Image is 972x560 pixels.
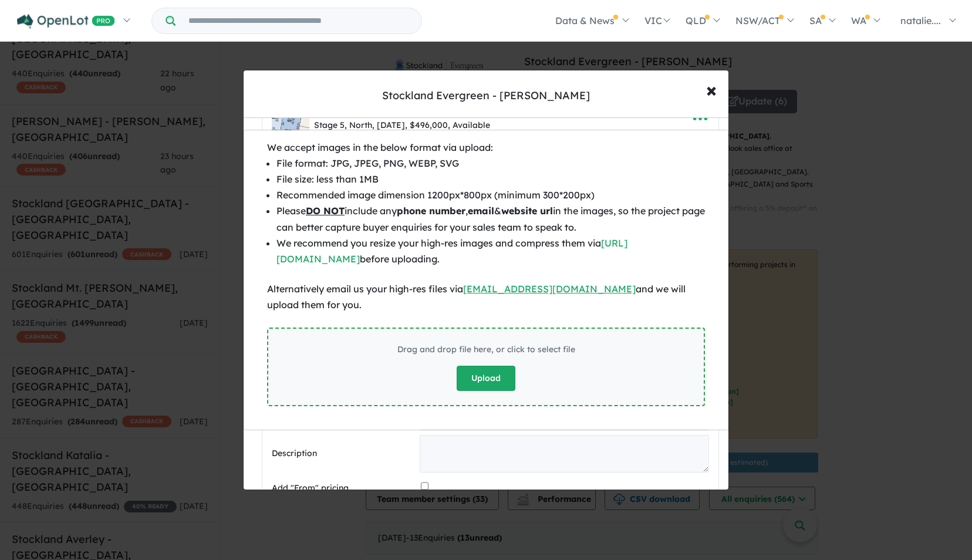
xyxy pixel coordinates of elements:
[306,205,345,217] u: DO NOT
[397,205,465,217] b: phone number
[267,140,705,156] div: We accept images in the below format via upload:
[276,237,627,265] a: [URL][DOMAIN_NAME]
[276,156,705,171] li: File format: JPG, JPEG, PNG, WEBP, SVG
[468,205,494,217] b: email
[457,366,515,391] button: Upload
[276,203,705,235] li: Please include any , & in the images, so the project page can better capture buyer enquiries for ...
[276,171,705,187] li: File size: less than 1MB
[276,235,705,267] li: We recommend you resize your high-res images and compress them via before uploading.
[276,187,705,203] li: Recommended image dimension 1200px*800px (minimum 300*200px)
[17,14,115,29] img: Openlot PRO Logo White
[397,343,575,357] div: Drag and drop file here, or click to select file
[463,283,636,295] a: [EMAIL_ADDRESS][DOMAIN_NAME]
[267,281,705,313] div: Alternatively email us your high-res files via and we will upload them for you.
[900,15,941,26] span: natalie....
[501,205,553,217] b: website url
[178,8,419,33] input: Try estate name, suburb, builder or developer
